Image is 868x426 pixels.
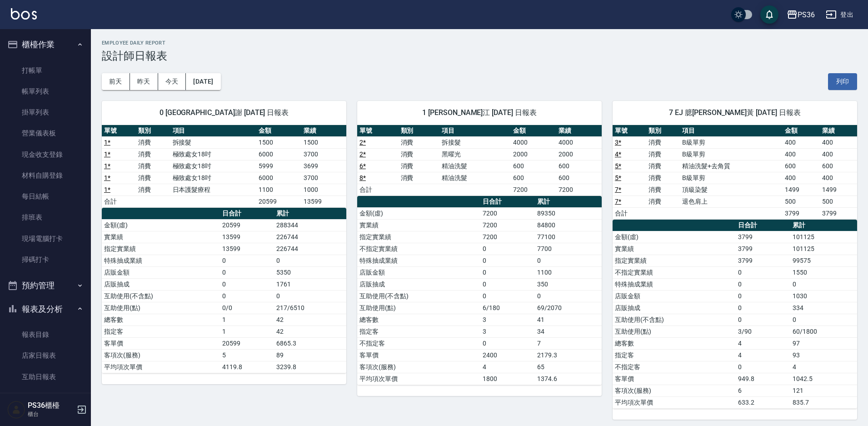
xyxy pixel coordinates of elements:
td: 42 [274,314,346,326]
td: B級單剪 [680,172,783,184]
td: 0 [274,255,346,266]
td: 拆接髮 [439,136,511,148]
td: 客單價 [102,337,220,349]
td: 400 [783,136,820,148]
td: 客單價 [613,373,736,385]
td: 600 [783,160,820,172]
td: 217/6510 [274,302,346,314]
td: 4 [480,361,535,373]
td: 93 [790,349,857,361]
td: 0 [480,290,535,302]
td: 1499 [820,184,857,195]
th: 業績 [301,125,346,137]
td: 互助使用(不含點) [613,314,736,326]
td: 41 [535,314,602,326]
td: 60/1800 [790,326,857,337]
td: 0 [736,361,790,373]
td: 1500 [301,136,346,148]
td: 消費 [399,160,440,172]
td: 0 [480,337,535,349]
td: 7200 [480,231,535,243]
td: 合計 [102,195,136,207]
a: 掃碼打卡 [4,249,87,270]
th: 日合計 [736,220,790,231]
td: 特殊抽成業績 [613,278,736,290]
td: 合計 [357,184,399,195]
td: 20599 [220,337,274,349]
td: 600 [556,160,602,172]
td: 不指定客 [357,337,480,349]
td: 6000 [256,172,301,184]
table: a dense table [613,125,857,220]
td: 3799 [736,243,790,255]
a: 店家日報表 [4,345,87,366]
p: 櫃台 [28,410,74,418]
td: 500 [783,195,820,207]
td: 400 [820,136,857,148]
td: 消費 [136,148,170,160]
td: 2400 [480,349,535,361]
td: 精油洗髮 [439,172,511,184]
td: 3700 [301,172,346,184]
span: 0 [GEOGRAPHIC_DATA]謝 [DATE] 日報表 [113,108,335,117]
td: 7 [535,337,602,349]
td: 特殊抽成業績 [357,255,480,266]
th: 項目 [170,125,257,137]
td: 0/0 [220,302,274,314]
td: 0 [736,302,790,314]
td: 1100 [535,266,602,278]
td: 指定實業績 [102,243,220,255]
td: 99575 [790,255,857,266]
td: 13599 [220,231,274,243]
span: 1 [PERSON_NAME]江 [DATE] 日報表 [368,108,591,117]
th: 項目 [439,125,511,137]
td: 600 [556,172,602,184]
th: 業績 [820,125,857,137]
td: 84800 [535,219,602,231]
button: 報表及分析 [4,297,87,321]
td: 3799 [736,255,790,266]
td: 店販抽成 [102,278,220,290]
a: 帳單列表 [4,81,87,102]
td: 600 [511,172,556,184]
button: PS36 [783,5,818,24]
td: 1042.5 [790,373,857,385]
td: 特殊抽成業績 [102,255,220,266]
td: 店販抽成 [613,302,736,314]
td: 0 [480,278,535,290]
td: 平均項次單價 [357,373,480,385]
td: 65 [535,361,602,373]
td: 1550 [790,266,857,278]
td: 指定實業績 [613,255,736,266]
th: 日合計 [220,208,274,220]
td: 1499 [783,184,820,195]
td: 101125 [790,231,857,243]
button: save [760,5,778,24]
td: 42 [274,326,346,337]
a: 營業儀表板 [4,123,87,144]
td: 極致處女18吋 [170,160,257,172]
td: 4 [736,337,790,349]
th: 金額 [511,125,556,137]
td: 5 [220,349,274,361]
td: 金額(虛) [102,219,220,231]
td: 0 [790,278,857,290]
td: 1761 [274,278,346,290]
td: 6865.3 [274,337,346,349]
td: 101125 [790,243,857,255]
td: 3799 [820,207,857,219]
a: 材料自購登錄 [4,165,87,186]
td: 實業績 [102,231,220,243]
a: 互助排行榜 [4,387,87,408]
td: 633.2 [736,396,790,408]
td: 合計 [613,207,646,219]
th: 累計 [535,196,602,208]
td: 實業績 [357,219,480,231]
td: 0 [790,314,857,326]
button: 列印 [828,73,857,90]
td: 121 [790,385,857,396]
td: 實業績 [613,243,736,255]
td: 7700 [535,243,602,255]
td: 消費 [646,172,680,184]
td: 69/2070 [535,302,602,314]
